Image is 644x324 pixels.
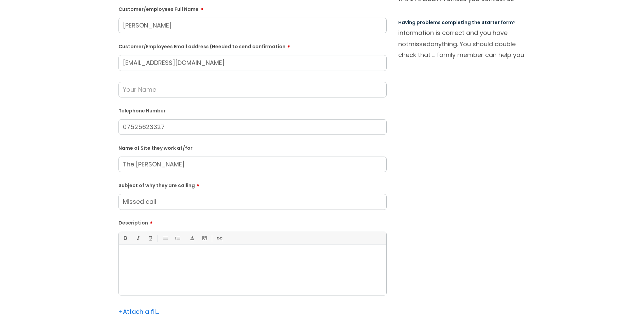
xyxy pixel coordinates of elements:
label: Customer/Employees Email address (Needed to send confirmation [118,41,387,50]
a: Font Color [188,234,196,242]
label: Description [118,218,387,226]
a: Italic (Ctrl-I) [133,234,142,242]
a: Bold (Ctrl-B) [121,234,129,242]
input: Your Name [118,82,387,97]
label: Customer/employees Full Name [118,4,387,12]
a: Link [215,234,223,242]
a: Having problems completing the Starter form? [398,19,516,26]
a: Underline(Ctrl-U) [146,234,154,242]
label: Name of Site they work at/for [118,144,387,151]
a: Back Color [200,234,209,242]
a: • Unordered List (Ctrl-Shift-7) [161,234,169,242]
div: Attach a file [118,306,159,317]
label: Subject of why they are calling [118,180,387,188]
input: Email [118,55,387,71]
span: missed [408,40,430,48]
p: information is correct and you have not anything. You should double check that ... family member ... [398,28,525,60]
label: Telephone Number [118,107,387,114]
a: 1. Ordered List (Ctrl-Shift-8) [173,234,182,242]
